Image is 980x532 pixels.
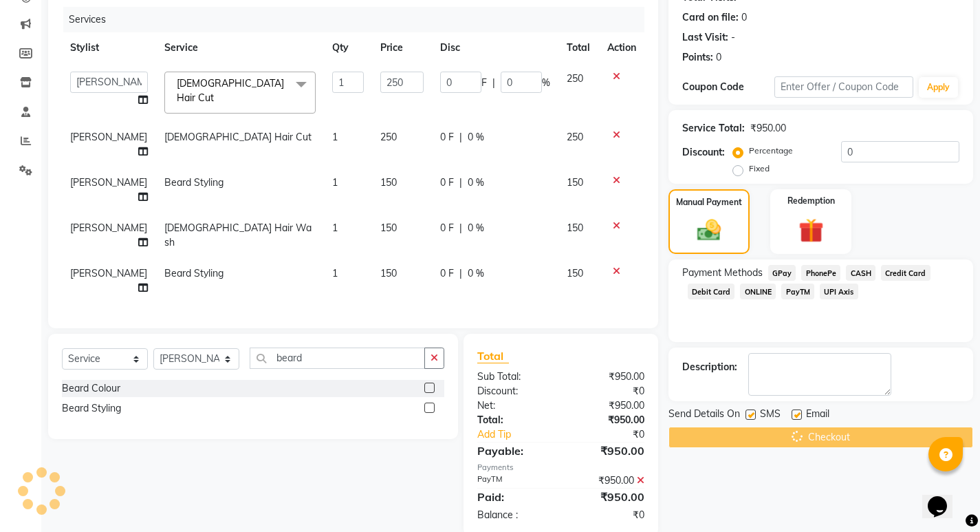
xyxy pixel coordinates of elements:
img: _gift.svg [791,215,831,246]
label: Percentage [749,145,793,157]
div: Discount: [682,145,725,160]
div: Net: [467,398,560,413]
span: 0 F [440,221,454,235]
span: 150 [380,176,397,189]
span: 1 [332,131,338,143]
th: Service [156,32,324,63]
div: Beard Colour [62,381,120,396]
span: Total [477,349,509,363]
input: Enter Offer / Coupon Code [774,76,913,98]
div: ₹950.00 [560,489,654,505]
th: Stylist [62,32,156,63]
button: Apply [919,77,958,98]
th: Total [558,32,599,63]
span: F [481,76,487,90]
span: ONLINE [740,284,776,299]
span: 250 [567,131,583,143]
span: 1 [332,176,338,189]
div: Total: [467,413,560,427]
span: 150 [380,267,397,279]
a: Add Tip [467,427,576,442]
th: Price [372,32,432,63]
span: 0 % [468,266,484,281]
div: Discount: [467,384,560,398]
span: Beard Styling [164,267,224,279]
span: [PERSON_NAME] [70,222,147,234]
span: [PERSON_NAME] [70,267,147,279]
span: UPI Axis [820,284,858,299]
span: 1 [332,267,338,279]
input: Search or Scan [250,348,425,369]
span: Beard Styling [164,176,224,189]
div: 0 [716,50,721,65]
span: Send Details On [668,407,740,424]
span: | [459,266,462,281]
div: ₹0 [576,427,655,442]
span: | [459,175,462,190]
div: Payments [477,462,644,474]
div: 0 [741,10,747,25]
div: ₹950.00 [560,398,654,413]
div: Card on file: [682,10,739,25]
div: Points: [682,50,713,65]
th: Action [599,32,644,63]
a: x [214,92,220,104]
div: Paid: [467,489,560,505]
div: ₹950.00 [750,121,786,136]
div: ₹0 [560,508,654,522]
span: 0 F [440,266,454,281]
span: Email [806,407,829,424]
div: ₹950.00 [560,443,654,459]
div: ₹950.00 [560,413,654,427]
label: Fixed [749,162,770,175]
div: Last Visit: [682,30,728,45]
iframe: chat widget [922,477,966,518]
th: Qty [324,32,372,63]
img: _cash.svg [690,217,728,244]
label: Redemption [787,195,835,207]
th: Disc [432,32,558,63]
div: Payable: [467,443,560,459]
span: % [542,76,550,90]
span: 1 [332,222,338,234]
span: 250 [567,72,583,85]
div: Services [63,7,655,32]
span: CASH [846,265,875,281]
span: Payment Methods [682,266,763,280]
span: [DEMOGRAPHIC_DATA] Hair Cut [164,131,312,143]
span: Debit Card [688,284,735,299]
span: 0 % [468,130,484,145]
div: ₹950.00 [560,370,654,384]
span: 150 [567,267,583,279]
div: Balance : [467,508,560,522]
span: [DEMOGRAPHIC_DATA] Hair Cut [177,77,284,104]
span: 150 [567,176,583,189]
span: 150 [380,222,397,234]
span: 0 F [440,175,454,190]
span: 0 % [468,221,484,235]
span: 0 F [440,130,454,145]
span: SMS [760,407,781,424]
span: 250 [380,131,397,143]
div: ₹0 [560,384,654,398]
span: | [459,130,462,145]
div: PayTM [467,474,560,488]
span: | [459,221,462,235]
span: [PERSON_NAME] [70,131,147,143]
span: 0 % [468,175,484,190]
span: [PERSON_NAME] [70,176,147,189]
div: ₹950.00 [560,474,654,488]
div: - [731,30,735,45]
div: Beard Styling [62,401,121,416]
div: Service Total: [682,121,745,136]
span: Credit Card [881,265,930,281]
span: | [492,76,495,90]
div: Description: [682,360,737,374]
div: Coupon Code [682,80,774,94]
span: PayTM [781,284,814,299]
span: [DEMOGRAPHIC_DATA] Hair Wash [164,222,312,248]
span: GPay [768,265,796,281]
span: 150 [567,222,583,234]
span: PhonePe [801,265,840,281]
label: Manual Payment [676,196,742,209]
